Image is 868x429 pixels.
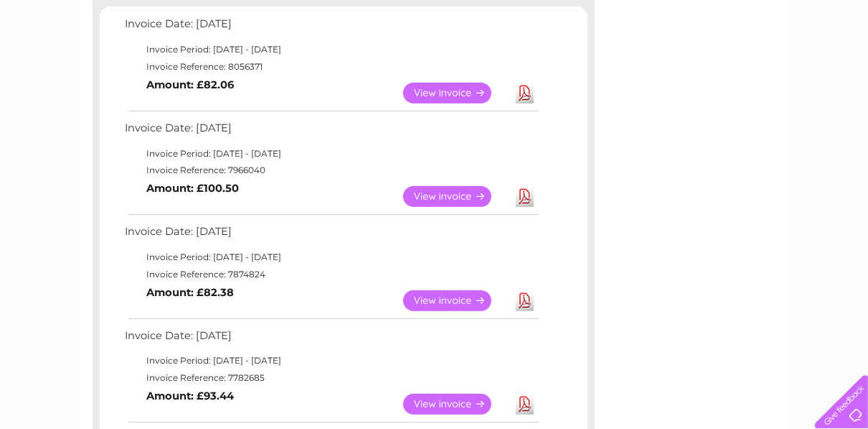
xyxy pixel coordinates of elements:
img: logo.png [30,37,103,81]
a: Water [615,61,643,72]
a: Download [516,290,534,311]
a: Download [516,186,534,207]
b: Amount: £82.06 [146,78,234,91]
a: Log out [821,61,854,72]
b: Amount: £100.50 [146,182,239,195]
td: Invoice Period: [DATE] - [DATE] [121,352,541,369]
a: Energy [651,61,683,72]
td: Invoice Reference: 8056371 [121,58,541,75]
a: View [403,290,509,311]
td: Invoice Period: [DATE] - [DATE] [121,41,541,58]
td: Invoice Reference: 7966040 [121,162,541,179]
b: Amount: £93.44 [146,389,234,402]
a: View [403,83,509,103]
a: View [403,186,509,207]
td: Invoice Period: [DATE] - [DATE] [121,249,541,266]
td: Invoice Date: [DATE] [121,14,541,41]
td: Invoice Reference: 7874824 [121,266,541,283]
a: Telecoms [692,61,735,72]
td: Invoice Date: [DATE] [121,326,541,353]
b: Amount: £82.38 [146,286,234,299]
div: Clear Business is a trading name of Verastar Limited (registered in [GEOGRAPHIC_DATA] No. 3667643... [96,8,774,70]
a: View [403,394,509,415]
td: Invoice Period: [DATE] - [DATE] [121,145,541,162]
td: Invoice Date: [DATE] [121,119,541,145]
td: Invoice Date: [DATE] [121,222,541,249]
a: Blog [743,61,764,72]
td: Invoice Reference: 7782685 [121,369,541,387]
a: Contact [773,61,808,72]
a: Download [516,83,534,103]
a: Download [516,394,534,415]
a: 0333 014 3131 [598,7,697,25]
